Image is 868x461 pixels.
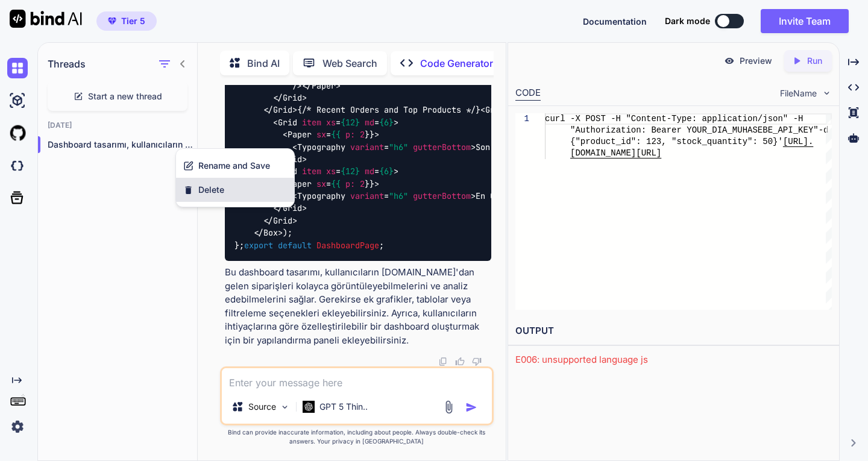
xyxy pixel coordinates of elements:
span: Grid [485,105,505,116]
span: variant [350,142,384,152]
p: Run [807,55,822,67]
p: Source [248,401,276,413]
span: {{ [331,178,341,189]
div: E006: unsupported language js [515,353,832,367]
span: {6} [379,117,394,128]
span: Rename and Save [198,160,270,172]
span: Paper [312,80,336,91]
span: Documentation [583,16,647,27]
span: Box [263,228,278,239]
span: Grid [283,203,302,214]
span: export [244,240,273,251]
img: ai-studio [7,90,28,111]
span: Grid [273,105,292,116]
span: Typography [297,190,345,201]
span: default [278,240,312,251]
h2: OUTPUT [508,317,839,345]
h1: Threads [48,57,86,71]
img: chat [7,58,28,78]
span: </ > [263,105,297,116]
img: icon [465,401,477,413]
span: </ > [273,203,307,214]
span: Start a new thread [88,90,162,102]
span: </ > [254,228,283,239]
span: DashboardPage [316,240,379,251]
p: Preview [740,55,772,67]
span: item [302,117,321,128]
span: sx [316,178,326,189]
span: {{ [331,129,341,140]
span: md [365,166,374,177]
span: {12} [341,117,360,128]
span: Grid [283,92,302,103]
span: on" -H [773,114,803,124]
button: Rename and Save [176,154,294,178]
span: [DOMAIN_NAME][URL] [570,148,661,158]
span: "h6" [389,142,408,152]
span: 2 [360,129,365,140]
span: -d ' [818,125,838,135]
img: GPT 5 Thinking High [303,401,315,412]
span: < = }}> [283,129,379,140]
img: attachment [442,400,456,414]
span: variant [350,190,384,201]
img: githubLight [7,123,28,143]
span: < = }}> [283,178,379,189]
span: Grid [278,117,297,128]
p: Dashboard tasarımı, kullanıcıların veri görselleştirme ve analiz... [48,139,197,151]
img: preview [724,55,735,66]
span: xs [326,117,336,128]
span: FileName [780,87,817,99]
span: < = > [292,190,476,201]
p: Code Generator [420,56,493,71]
span: Grid [273,215,292,226]
span: p: [345,178,355,189]
span: < = = > [273,166,398,177]
img: darkCloudIdeIcon [7,155,28,176]
span: {"product_id": 123, "stock_quantity": 50}' [570,137,783,146]
img: settings [7,416,28,437]
span: Paper [288,178,312,189]
span: </ > [273,92,307,103]
img: Bind AI [10,10,82,28]
span: [URL]. [783,137,813,146]
button: Invite Team [761,9,849,33]
span: gutterBottom [413,142,471,152]
span: Tier 5 [121,15,145,27]
div: CODE [515,86,541,101]
span: Typography [297,142,345,152]
span: {6} [379,166,394,177]
p: Bu dashboard tasarımı, kullanıcıların [DOMAIN_NAME]'dan gelen siparişleri kolayca görüntüleyebilm... [225,266,491,347]
img: dislike [472,357,482,366]
span: Paper [288,129,312,140]
span: curl -X POST -H "Content-Type: application/js [545,114,773,124]
img: chevron down [822,88,832,98]
button: Documentation [583,15,647,28]
p: Bind AI [247,56,280,71]
span: </ > [263,215,297,226]
span: Delete [198,184,224,196]
div: 1 [515,113,529,125]
img: premium [108,17,116,25]
span: item [302,166,321,177]
p: GPT 5 Thin.. [319,401,368,413]
span: 2 [360,178,365,189]
span: md [365,117,374,128]
span: p: [345,129,355,140]
span: xs [326,166,336,177]
h2: [DATE] [38,121,197,130]
span: sx [316,129,326,140]
img: Pick Models [280,402,290,412]
span: < = > [480,105,615,116]
button: premiumTier 5 [96,11,157,31]
span: Dark mode [665,15,710,27]
span: < = = > [273,117,398,128]
button: Delete [176,178,294,202]
p: Bind can provide inaccurate information, including about people. Always double-check its answers.... [220,428,494,446]
span: </ > [302,80,341,91]
span: < = > [292,142,476,152]
span: gutterBottom [413,190,471,201]
span: "h6" [389,190,408,201]
p: Web Search [322,56,377,71]
span: {12} [341,166,360,177]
